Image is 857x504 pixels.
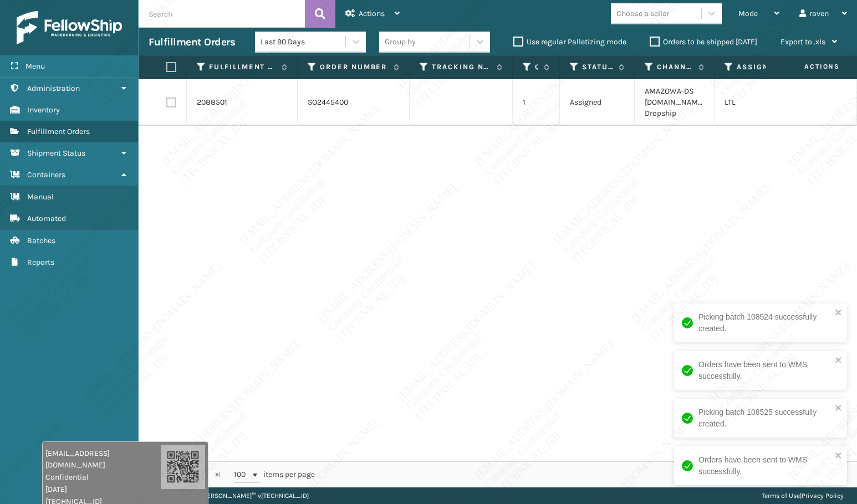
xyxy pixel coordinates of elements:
p: Copyright 2023 [PERSON_NAME]™ v [TECHNICAL_ID] [152,487,309,504]
label: Tracking Number [432,62,491,72]
td: LTL [715,79,820,126]
span: Shipment Status [27,148,85,158]
td: 1 [513,79,560,126]
span: Menu [25,61,45,71]
span: Actions [769,58,846,76]
label: Orders to be shipped [DATE] [650,37,757,47]
button: close [835,356,843,366]
td: Assigned [560,79,635,126]
span: Export to .xls [781,37,825,47]
div: Picking batch 108525 successfully created. [698,407,832,430]
span: Manual [27,192,54,202]
h3: Fulfillment Orders [149,35,235,49]
span: [EMAIL_ADDRESS][DOMAIN_NAME] [45,448,161,471]
span: Automated [27,214,66,223]
label: Assigned Carrier Service [737,62,799,72]
label: Status [582,62,613,72]
td: AMAZOWA-DS [DOMAIN_NAME] Dropship [635,79,715,126]
span: 100 [234,469,251,480]
label: Use regular Palletizing mode [513,37,626,47]
span: Batches [27,236,55,245]
span: Containers [27,170,65,179]
button: close [835,308,843,318]
span: Actions [359,9,385,18]
span: Fulfillment Orders [27,127,90,136]
div: Group by [385,36,416,48]
span: Reports [27,258,54,267]
div: Picking batch 108524 successfully created. [698,311,832,335]
div: Orders have been sent to WMS successfully. [698,454,832,477]
span: Inventory [27,105,60,115]
span: items per page [234,466,315,483]
span: Mode [738,9,758,18]
button: close [835,451,843,461]
a: 2088501 [197,97,227,108]
label: Quantity [535,62,538,72]
label: Order Number [320,62,388,72]
img: logo [17,11,122,44]
div: Orders have been sent to WMS successfully. [698,359,832,382]
span: Confidential [45,471,161,483]
span: Administration [27,84,80,93]
div: Last 90 Days [261,36,346,48]
span: [DATE] [45,484,161,495]
button: close [835,403,843,414]
label: Fulfillment Order Id [209,62,276,72]
div: Choose a seller [616,8,669,19]
td: SO2445400 [298,79,410,126]
label: Channel [657,62,693,72]
div: 1 - 1 of 1 items [330,469,845,480]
